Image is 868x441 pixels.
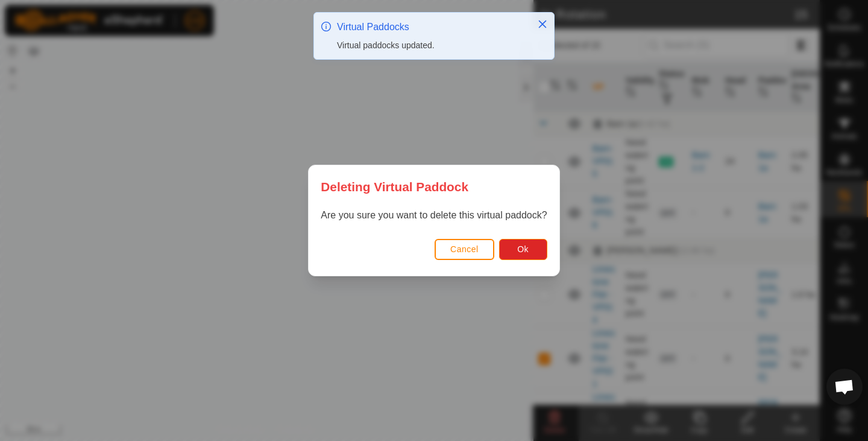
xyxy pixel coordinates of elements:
[450,244,479,254] span: Cancel
[435,239,494,260] button: Cancel
[499,239,547,260] button: Ok
[321,208,547,223] p: Are you sure you want to delete this virtual paddock?
[337,39,525,52] div: Virtual paddocks updated.
[826,369,863,405] div: Open chat
[337,20,525,34] div: Virtual Paddocks
[534,16,551,33] button: Close
[517,244,529,254] span: Ok
[321,177,468,196] span: Deleting Virtual Paddock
